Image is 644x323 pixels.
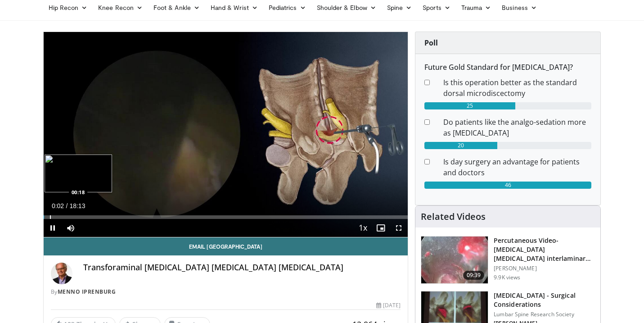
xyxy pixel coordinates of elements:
p: Lumbar Spine Research Society [494,311,595,318]
button: Enable picture-in-picture mode [372,219,390,237]
a: Email [GEOGRAPHIC_DATA] [44,237,408,255]
img: 8fac1a79-a78b-4966-a978-874ddf9a9948.150x105_q85_crop-smart_upscale.jpg [421,237,488,283]
div: 25 [424,102,515,109]
button: Mute [62,219,80,237]
img: image.jpeg [45,155,112,192]
h6: Future Gold Standard for [MEDICAL_DATA]? [424,63,591,72]
video-js: Video Player [44,32,408,237]
h3: [MEDICAL_DATA] - Surgical Considerations [494,291,595,309]
p: 9.9K views [494,274,520,281]
a: 09:39 Percutaneous Video-[MEDICAL_DATA] [MEDICAL_DATA] interlaminar L5-S1 (PELD) [PERSON_NAME] 9.... [421,236,595,284]
dd: Is day surgery an advantage for patients and doctors [437,156,598,178]
h4: Related Videos [421,211,486,222]
span: / [66,202,68,209]
div: Progress Bar [44,215,408,219]
span: 18:13 [69,202,85,209]
dd: Is this operation better as the standard dorsal microdiscectomy [437,77,598,99]
h3: Percutaneous Video-[MEDICAL_DATA] [MEDICAL_DATA] interlaminar L5-S1 (PELD) [494,236,595,263]
span: 09:39 [463,271,485,280]
button: Playback Rate [354,219,372,237]
h4: Transforaminal [MEDICAL_DATA] [MEDICAL_DATA] [MEDICAL_DATA] [83,263,401,273]
a: Menno Iprenburg [58,288,116,296]
p: [PERSON_NAME] [494,265,595,272]
div: By [51,288,401,296]
img: Avatar [51,263,72,284]
button: Pause [44,219,62,237]
span: 0:02 [52,202,64,209]
div: 20 [424,142,497,149]
button: Fullscreen [390,219,408,237]
strong: Poll [424,38,438,48]
div: 46 [424,182,591,189]
dd: Do patients like the analgo-sedation more as [MEDICAL_DATA] [437,117,598,138]
div: [DATE] [376,301,401,309]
